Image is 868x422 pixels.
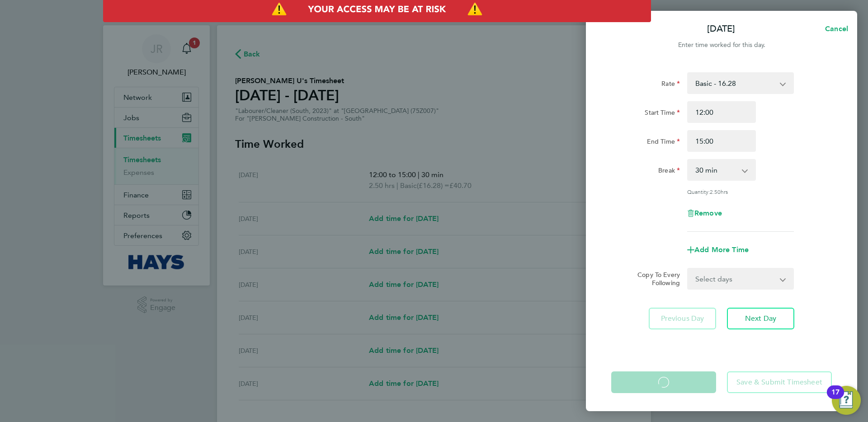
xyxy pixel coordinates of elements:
button: Open Resource Center, 17 new notifications [832,386,861,415]
span: Cancel [822,24,848,33]
button: Remove [687,210,722,217]
span: 2.50 [710,188,721,195]
label: End Time [647,137,680,148]
div: Quantity: hrs [687,188,794,195]
label: Copy To Every Following [630,271,680,287]
button: Next Day [727,308,794,329]
input: E.g. 18:00 [687,130,756,152]
label: Break [658,166,680,177]
input: E.g. 08:00 [687,101,756,123]
p: [DATE] [707,23,735,35]
label: Rate [661,80,680,90]
button: Cancel [811,20,857,38]
div: 17 [831,392,840,404]
span: Remove [694,209,722,217]
div: Enter time worked for this day. [586,40,857,51]
span: Add More Time [694,245,749,254]
button: Add More Time [687,246,749,253]
label: Start Time [645,108,680,119]
span: Next Day [745,314,776,323]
